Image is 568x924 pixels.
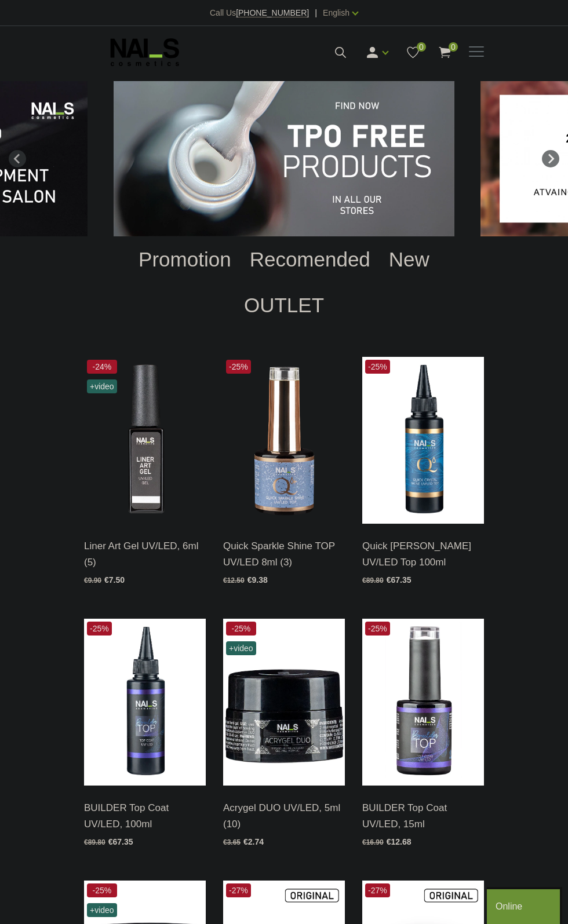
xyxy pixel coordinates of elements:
[406,45,420,60] a: 0
[84,357,206,524] img: Liner Art Gel - UV/LED design gel for drawing fine, even, pigmented lines.A great helper for Fren...
[84,838,105,846] span: €89.80
[226,883,251,897] span: -27%
[84,576,101,585] span: €9.90
[223,576,245,585] span: €12.50
[417,42,426,52] span: 0
[243,837,264,846] span: €2.74
[380,236,439,283] a: New
[226,360,251,374] span: -25%
[438,45,452,60] a: 0
[387,575,412,585] span: €67.35
[362,838,384,846] span: €16.90
[487,887,562,924] iframe: chat widget
[114,81,454,236] li: 1 of 12
[87,360,117,374] span: -24%
[315,6,317,20] span: |
[84,800,206,831] a: BUILDER Top Coat UV/LED, 100ml
[365,360,390,374] span: -25%
[362,800,484,831] a: BUILDER Top Coat UV/LED, 15ml
[226,641,256,655] span: +Video
[362,619,484,786] img: Builder Top coat without a tacky layer for leveling out and strengthening gel polish/gel coat.It ...
[129,236,241,283] a: Promotion
[323,6,349,20] a: English
[362,357,484,524] img: The top coating without a sticky layer and without a UV blue coating, providing excellent shine a...
[84,538,206,569] a: Liner Art Gel UV/LED, 6ml (5)
[104,575,125,585] span: €7.50
[365,883,390,897] span: -27%
[226,622,256,636] span: -25%
[87,903,117,917] span: +Video
[223,800,345,831] a: Acrygel DUO UV/LED, 5ml (10)
[223,357,345,524] img: Top coating without a sticky layer with a glow effect.Available in 3 types:* Starlight – with fin...
[223,838,241,846] span: €3.65
[210,6,309,20] div: Call Us
[387,837,412,846] span: €12.68
[223,619,345,786] img: WHAT IS DUO GEL? And what problems does it solve?• Combines the properties of flexible acrygel, d...
[365,622,390,636] span: -25%
[87,379,117,393] span: +Video
[241,236,380,283] a: Recomended
[108,837,133,846] span: €67.35
[223,538,345,569] a: Quick Sparkle Shine TOP UV/LED 8ml (3)
[87,883,117,897] span: -25%
[235,282,333,328] a: OUTLET
[236,9,309,17] a: [PHONE_NUMBER]
[362,576,384,585] span: €89.80
[84,619,206,786] img: Builder Top coat without a tacky layer for leveling out and strengthening gel polish/gel coat.It ...
[362,538,484,569] a: Quick [PERSON_NAME] UV/LED Top 100ml
[87,622,112,636] span: -25%
[542,150,559,167] button: Next slide
[449,42,458,52] span: 0
[9,150,26,167] button: Go to last slide
[247,575,268,585] span: €9.38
